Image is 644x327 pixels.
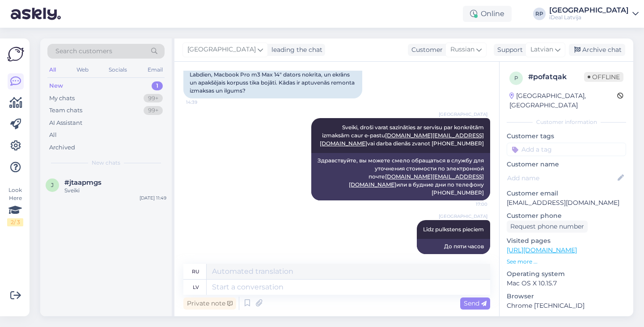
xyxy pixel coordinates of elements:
span: Latvian [530,45,553,55]
div: Customer [408,45,443,55]
span: 14:39 [186,99,220,106]
span: #jtaapmgs [64,178,102,187]
div: Private note [183,297,236,310]
p: Operating system [507,269,626,279]
div: Здравствуйте, вы можете смело обращаться в службу для уточнения стоимости по электронной почте ил... [311,153,490,200]
div: [GEOGRAPHIC_DATA], [GEOGRAPHIC_DATA] [509,91,617,110]
img: Askly Logo [7,46,24,63]
p: Browser [507,292,626,301]
div: [DATE] 11:49 [140,195,166,201]
div: Socials [107,64,129,76]
div: 1 [152,81,163,90]
p: See more ... [507,258,626,266]
div: 99+ [144,106,163,115]
div: 2 / 3 [7,218,23,226]
div: Web [75,64,90,76]
span: 17:01 [454,255,487,261]
div: 99+ [144,94,163,103]
span: New chats [92,159,120,167]
div: Sveiki [64,187,166,195]
div: Archive chat [569,44,625,56]
div: New [49,81,63,90]
div: All [47,64,58,76]
div: [GEOGRAPHIC_DATA] [549,7,629,14]
div: Email [146,64,165,76]
span: [GEOGRAPHIC_DATA] [187,45,256,55]
div: До пяти часов [417,239,490,254]
a: [GEOGRAPHIC_DATA]iDeal Latvija [549,7,639,21]
span: 17:00 [454,201,487,208]
div: RP [533,8,546,20]
a: [DOMAIN_NAME][EMAIL_ADDRESS][DOMAIN_NAME] [349,173,484,188]
p: Customer name [507,160,626,169]
div: Request phone number [507,221,588,233]
span: j [51,182,54,188]
div: Online [463,6,512,22]
div: My chats [49,94,75,103]
span: Līdz pulkstens pieciem [423,226,484,233]
div: leading the chat [268,45,322,55]
a: [DOMAIN_NAME][EMAIL_ADDRESS][DOMAIN_NAME] [320,132,484,147]
input: Add name [507,173,616,183]
div: Labdien, Macbook Pro m3 Max 14" dators nokrita, un ekrāns un apakšējais korpuss tika bojāti. Kāda... [183,67,362,98]
div: Look Here [7,186,23,226]
p: Visited pages [507,236,626,246]
span: [GEOGRAPHIC_DATA] [439,213,487,220]
div: AI Assistant [49,119,82,127]
span: Search customers [55,47,112,56]
span: Sveiki, droši varat sazināties ar servisu par konkrētām izmaksām caur e-pastu vai darba dienās zv... [320,124,485,147]
span: p [514,75,518,81]
p: [EMAIL_ADDRESS][DOMAIN_NAME] [507,198,626,208]
div: ru [192,264,199,279]
span: Russian [450,45,475,55]
div: Archived [49,143,75,152]
div: Team chats [49,106,82,115]
span: Offline [584,72,623,82]
div: lv [193,280,199,295]
span: [GEOGRAPHIC_DATA] [439,111,487,118]
p: Customer email [507,189,626,198]
div: Support [494,45,523,55]
div: All [49,131,57,140]
div: iDeal Latvija [549,14,629,21]
div: # pofatqak [528,72,584,82]
p: Chrome [TECHNICAL_ID] [507,301,626,310]
span: Send [464,299,487,307]
p: Mac OS X 10.15.7 [507,279,626,288]
div: Customer information [507,118,626,126]
p: Customer tags [507,132,626,141]
p: Customer phone [507,211,626,221]
a: [URL][DOMAIN_NAME] [507,246,577,254]
input: Add a tag [507,143,626,156]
